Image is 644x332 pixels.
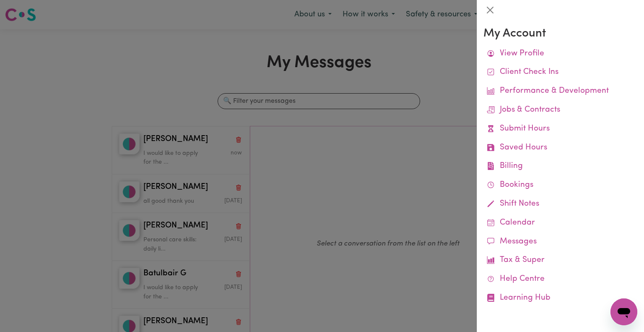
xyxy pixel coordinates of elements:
[483,44,637,63] a: View Profile
[483,289,637,308] a: Learning Hub
[483,63,637,82] a: Client Check Ins
[483,120,637,139] a: Submit Hours
[483,101,637,120] a: Jobs & Contracts
[483,176,637,195] a: Bookings
[483,82,637,101] a: Performance & Development
[483,27,637,41] h3: My Account
[483,3,497,17] button: Close
[483,214,637,233] a: Calendar
[483,270,637,289] a: Help Centre
[483,157,637,176] a: Billing
[483,139,637,157] a: Saved Hours
[610,298,637,325] iframe: Button to launch messaging window
[483,251,637,270] a: Tax & Super
[483,195,637,214] a: Shift Notes
[483,233,637,251] a: Messages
